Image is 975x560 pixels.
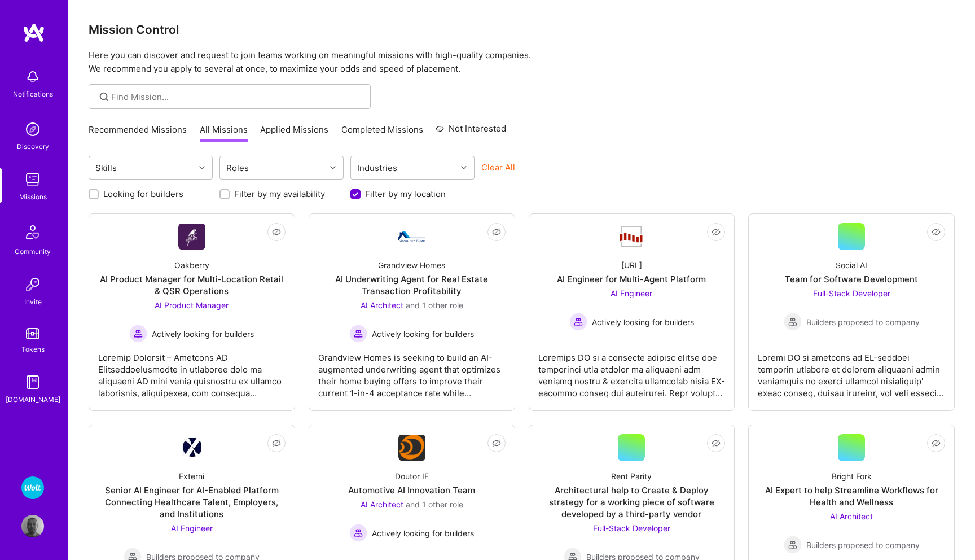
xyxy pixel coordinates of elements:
div: Skills [93,160,120,176]
img: Community [19,218,46,246]
img: Actively looking for builders [349,325,367,343]
span: and 1 other role [406,500,463,509]
a: Recommended Missions [89,124,187,142]
label: Filter by my location [365,188,446,200]
div: Roles [223,160,252,176]
div: Tokens [21,343,45,355]
img: Company Logo [618,225,645,248]
span: AI Architect [361,500,403,509]
div: Team for Software Development [785,273,918,285]
img: User Avatar [21,515,44,537]
div: Senior AI Engineer for AI-Enabled Platform Connecting Healthcare Talent, Employers, and Institutions [98,484,286,520]
img: Company Logo [182,438,201,457]
img: teamwork [21,168,44,191]
a: Not Interested [436,122,506,142]
i: icon EyeClosed [492,439,501,448]
div: Grandview Homes is seeking to build an AI-augmented underwriting agent that optimizes their home ... [318,343,506,399]
i: icon EyeClosed [932,228,941,237]
img: Actively looking for builders [349,524,367,542]
div: Loremip Dolorsit – Ametcons AD ElitseddoeIusmodte in utlaboree dolo ma aliquaeni AD mini venia qu... [98,343,286,399]
i: icon EyeClosed [492,228,501,237]
img: discovery [21,118,44,141]
div: Social AI [836,259,867,271]
div: Industries [354,160,400,176]
span: AI Architect [830,511,873,521]
div: Notifications [13,88,53,100]
img: tokens [26,328,39,339]
span: Actively looking for builders [152,328,254,340]
span: Builders proposed to company [806,316,920,328]
div: AI Underwriting Agent for Real Estate Transaction Profitability [318,273,506,297]
a: Completed Missions [341,124,423,142]
span: Builders proposed to company [806,539,920,551]
div: Bright Fork [832,470,872,482]
span: AI Engineer [611,288,652,298]
a: Applied Missions [260,124,328,142]
a: User Avatar [19,515,47,537]
div: [DOMAIN_NAME] [6,393,60,405]
img: Actively looking for builders [129,325,147,343]
div: Oakberry [174,259,209,271]
div: AI Expert to help Streamline Workflows for Health and Wellness [758,484,945,508]
h3: Mission Control [89,23,955,37]
input: Find Mission... [111,91,362,103]
div: Loremi DO si ametcons ad EL-seddoei temporin utlabore et dolorem aliquaeni admin veniamquis no ex... [758,343,945,399]
i: icon Chevron [461,165,467,170]
i: icon EyeClosed [712,228,721,237]
p: Here you can discover and request to join teams working on meaningful missions with high-quality ... [89,49,955,76]
div: Architectural help to Create & Deploy strategy for a working piece of software developed by a thi... [538,484,726,520]
img: Company Logo [398,231,425,242]
i: icon Chevron [199,165,205,170]
i: icon Chevron [330,165,336,170]
div: AI Product Manager for Multi-Location Retail & QSR Operations [98,273,286,297]
div: Externi [179,470,204,482]
a: Company Logo[URL]AI Engineer for Multi-Agent PlatformAI Engineer Actively looking for buildersAct... [538,223,726,401]
a: Social AITeam for Software DevelopmentFull-Stack Developer Builders proposed to companyBuilders p... [758,223,945,401]
span: and 1 other role [406,300,463,310]
span: AI Product Manager [155,300,229,310]
div: Loremips DO si a consecte adipisc elitse doe temporinci utla etdolor ma aliquaeni adm veniamq nos... [538,343,726,399]
div: Community [15,246,51,257]
span: Actively looking for builders [592,316,694,328]
div: AI Engineer for Multi-Agent Platform [557,273,706,285]
button: Clear All [481,161,515,173]
i: icon EyeClosed [712,439,721,448]
img: Builders proposed to company [784,536,802,554]
img: Builders proposed to company [784,313,802,331]
div: Missions [19,191,47,203]
span: Actively looking for builders [372,328,474,340]
span: Actively looking for builders [372,527,474,539]
div: Grandview Homes [378,259,445,271]
label: Looking for builders [103,188,183,200]
a: All Missions [200,124,248,142]
span: AI Architect [361,300,403,310]
span: Full-Stack Developer [813,288,890,298]
img: bell [21,65,44,88]
i: icon EyeClosed [272,439,281,448]
div: Doutor IE [395,470,429,482]
div: [URL] [621,259,642,271]
div: Invite [24,296,42,308]
span: Full-Stack Developer [593,523,670,533]
a: Wolt - Fintech: Payments Expansion Team [19,476,47,499]
a: Company LogoGrandview HomesAI Underwriting Agent for Real Estate Transaction ProfitabilityAI Arch... [318,223,506,401]
div: Automotive AI Innovation Team [348,484,475,496]
img: Company Logo [178,224,205,250]
i: icon EyeClosed [932,439,941,448]
span: AI Engineer [171,523,213,533]
img: Invite [21,273,44,296]
i: icon SearchGrey [98,90,111,103]
a: Company LogoOakberryAI Product Manager for Multi-Location Retail & QSR OperationsAI Product Manag... [98,223,286,401]
img: Wolt - Fintech: Payments Expansion Team [21,476,44,499]
img: logo [23,23,45,43]
div: Rent Parity [611,470,652,482]
img: Actively looking for builders [569,313,587,331]
div: Discovery [17,141,49,152]
img: Company Logo [398,435,425,461]
i: icon EyeClosed [272,228,281,237]
img: guide book [21,371,44,393]
label: Filter by my availability [234,188,325,200]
